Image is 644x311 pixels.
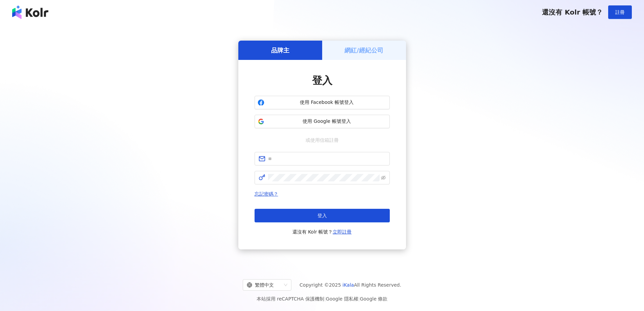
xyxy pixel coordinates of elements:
[317,213,327,218] span: 登入
[255,191,278,197] a: 忘記密碼？
[342,282,354,288] a: iKala
[255,115,390,128] button: 使用 Google 帳號登入
[301,136,343,144] span: 或使用信箱註冊
[255,96,390,109] button: 使用 Facebook 帳號登入
[326,296,358,302] a: Google 隱私權
[267,99,387,106] span: 使用 Facebook 帳號登入
[247,280,281,290] div: 繁體中文
[360,296,387,302] a: Google 條款
[608,5,632,19] button: 註冊
[324,296,326,302] span: |
[300,281,401,289] span: Copyright © 2025 All Rights Reserved.
[358,296,360,302] span: |
[381,175,386,180] span: eye-invisible
[267,118,387,125] span: 使用 Google 帳號登入
[255,209,390,222] button: 登入
[257,295,387,303] span: 本站採用 reCAPTCHA 保護機制
[344,46,383,54] h5: 網紅/經紀公司
[292,228,352,236] span: 還沒有 Kolr 帳號？
[333,229,352,235] a: 立即註冊
[615,9,625,15] span: 註冊
[12,5,48,19] img: logo
[542,8,603,16] span: 還沒有 Kolr 帳號？
[312,74,332,86] span: 登入
[271,46,289,54] h5: 品牌主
